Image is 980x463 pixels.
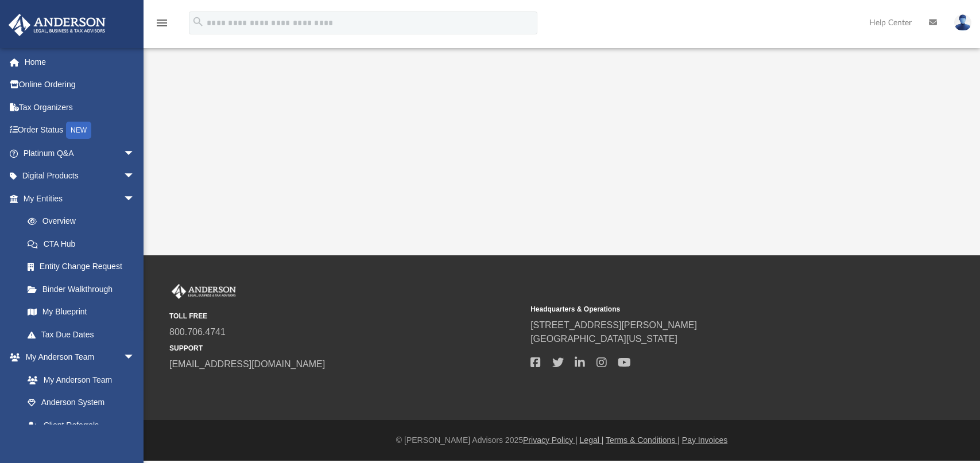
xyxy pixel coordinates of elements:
span: arrow_drop_down [123,187,146,211]
div: NEW [66,122,91,139]
small: SUPPORT [169,343,522,353]
a: [GEOGRAPHIC_DATA][US_STATE] [530,334,677,344]
small: Headquarters & Operations [530,304,884,314]
a: Anderson System [16,391,146,414]
i: search [192,15,204,28]
a: Platinum Q&Aarrow_drop_down [8,142,152,165]
a: My Entitiesarrow_drop_down [8,187,152,210]
a: Tax Due Dates [16,323,152,346]
a: [EMAIL_ADDRESS][DOMAIN_NAME] [169,359,325,369]
a: Binder Walkthrough [16,278,152,301]
a: [STREET_ADDRESS][PERSON_NAME] [530,320,697,330]
a: Tax Organizers [8,96,152,119]
a: My Anderson Teamarrow_drop_down [8,346,146,369]
a: Terms & Conditions | [606,435,680,445]
a: Client Referrals [16,414,146,437]
i: menu [155,16,169,30]
a: Legal | [580,435,604,445]
span: arrow_drop_down [123,346,146,369]
a: Entity Change Request [16,255,152,278]
a: 800.706.4741 [169,327,226,337]
div: © [PERSON_NAME] Advisors 2025 [144,434,980,446]
img: Anderson Advisors Platinum Portal [169,284,238,299]
a: Digital Productsarrow_drop_down [8,165,152,188]
a: Overview [16,210,152,233]
a: Online Ordering [8,73,152,96]
a: My Blueprint [16,301,146,324]
a: Pay Invoices [682,435,727,445]
a: Order StatusNEW [8,119,152,142]
span: arrow_drop_down [123,165,146,188]
img: User Pic [954,14,971,31]
span: arrow_drop_down [123,142,146,165]
a: Home [8,50,152,73]
a: My Anderson Team [16,368,141,391]
a: CTA Hub [16,232,152,255]
img: Anderson Advisors Platinum Portal [5,14,109,36]
a: Privacy Policy | [523,435,578,445]
a: menu [155,22,169,30]
small: TOLL FREE [169,311,522,321]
